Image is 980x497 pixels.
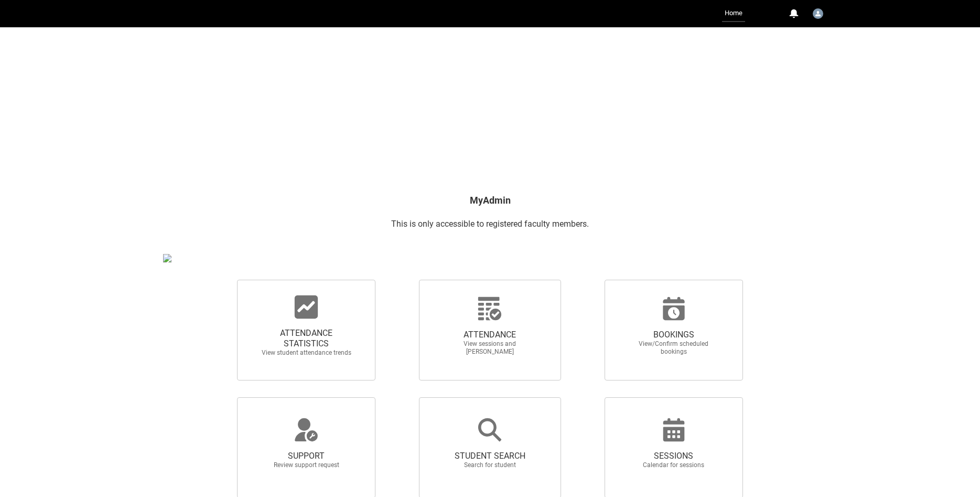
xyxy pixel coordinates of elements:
[444,461,536,469] span: Search for student
[628,330,720,340] span: BOOKINGS
[444,340,536,356] span: View sessions and [PERSON_NAME]
[163,254,171,262] img: REDU_GREY_LINE
[722,5,745,22] a: Home
[628,461,720,469] span: Calendar for sessions
[260,349,352,357] span: View student attendance trends
[391,219,589,229] span: This is only accessible to registered faculty members.
[260,328,352,349] span: ATTENDANCE STATISTICS
[260,451,352,461] span: SUPPORT
[810,4,826,21] button: User Profile Alex.Aldrich
[628,451,720,461] span: SESSIONS
[444,451,536,461] span: STUDENT SEARCH
[163,193,817,207] h2: MyAdmin
[813,8,823,19] img: Alex.Aldrich
[260,461,352,469] span: Review support request
[628,340,720,356] span: View/Confirm scheduled bookings
[444,330,536,340] span: ATTENDANCE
